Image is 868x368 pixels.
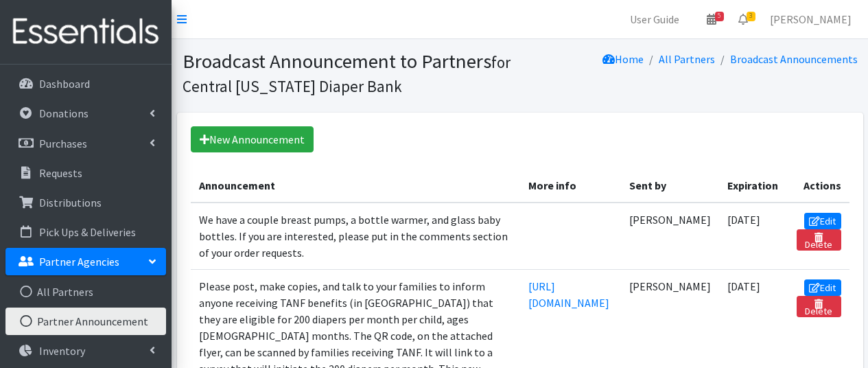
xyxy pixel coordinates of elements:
a: [URL][DOMAIN_NAME] [528,279,609,310]
a: New Announcement [191,126,314,152]
a: 3 [727,5,759,33]
a: Delete [797,296,841,317]
th: Actions [788,169,849,203]
a: Pick Ups & Deliveries [5,218,166,246]
a: Requests [5,159,166,187]
p: Partner Agencies [39,255,119,268]
p: Purchases [39,137,87,150]
a: Purchases [5,130,166,157]
span: 5 [715,12,724,21]
a: Inventory [5,337,166,365]
h1: Broadcast Announcement to Partners [183,49,515,97]
a: Home [602,52,644,66]
a: Edit [804,279,841,296]
a: Partner Announcement [5,308,166,335]
p: Dashboard [39,77,90,91]
small: for Central [US_STATE] Diaper Bank [183,52,511,96]
td: [PERSON_NAME] [621,203,719,270]
td: We have a couple breast pumps, a bottle warmer, and glass baby bottles. If you are interested, pl... [191,203,520,270]
p: Pick Ups & Deliveries [39,225,136,239]
a: Dashboard [5,70,166,97]
a: Edit [804,213,841,229]
p: Donations [39,106,89,120]
a: All Partners [5,278,166,306]
p: Distributions [39,196,102,209]
a: Broadcast Announcements [730,52,858,66]
a: Partner Agencies [5,248,166,275]
a: Distributions [5,189,166,216]
p: Requests [39,166,82,180]
td: [DATE] [719,203,789,270]
a: [PERSON_NAME] [759,5,863,33]
p: Inventory [39,344,85,358]
img: HumanEssentials [5,9,166,55]
span: 3 [747,12,755,21]
a: 5 [696,5,727,33]
a: Delete [797,229,841,251]
th: Expiration [719,169,789,203]
a: User Guide [619,5,690,33]
a: Donations [5,100,166,127]
th: More info [520,169,621,203]
a: All Partners [659,52,715,66]
th: Sent by [621,169,719,203]
th: Announcement [191,169,520,203]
